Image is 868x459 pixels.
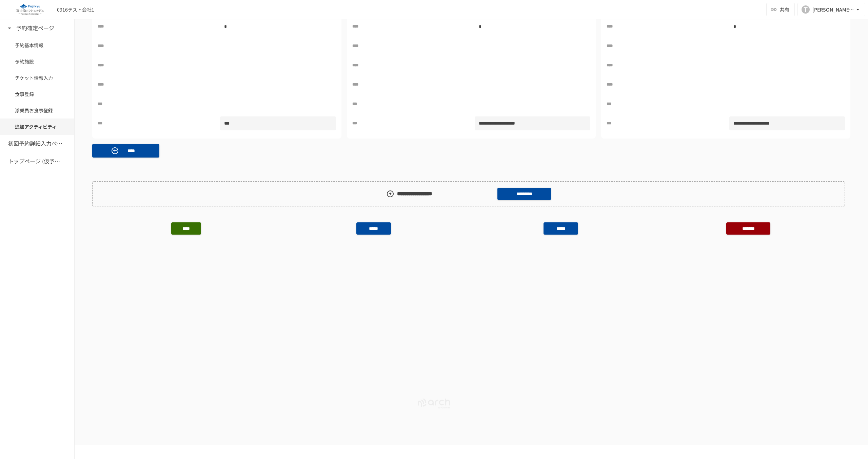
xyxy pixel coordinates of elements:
[15,58,59,65] span: 予約施設
[8,139,62,148] h6: 初回予約詳細入力ページ
[57,6,94,13] div: 0916テスト会社1
[15,107,59,114] span: 添乗員お食事登録
[16,24,54,33] h6: 予約確定ページ
[766,3,795,16] button: 共有
[15,74,59,81] span: チケット情報入力
[802,5,810,14] div: T
[15,123,59,130] span: 追加アクティビティ
[15,41,59,49] span: 予約基本情報
[8,157,62,166] h6: トップページ (仮予約一覧)
[812,5,854,14] div: [PERSON_NAME][EMAIL_ADDRESS][PERSON_NAME][DOMAIN_NAME]
[797,3,865,16] button: T[PERSON_NAME][EMAIL_ADDRESS][PERSON_NAME][DOMAIN_NAME]
[780,6,789,13] span: 共有
[15,90,59,98] span: 食事登録
[8,4,52,15] img: eQeGXtYPV2fEKIA3pizDiVdzO5gJTl2ahLbsPaD2E4R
